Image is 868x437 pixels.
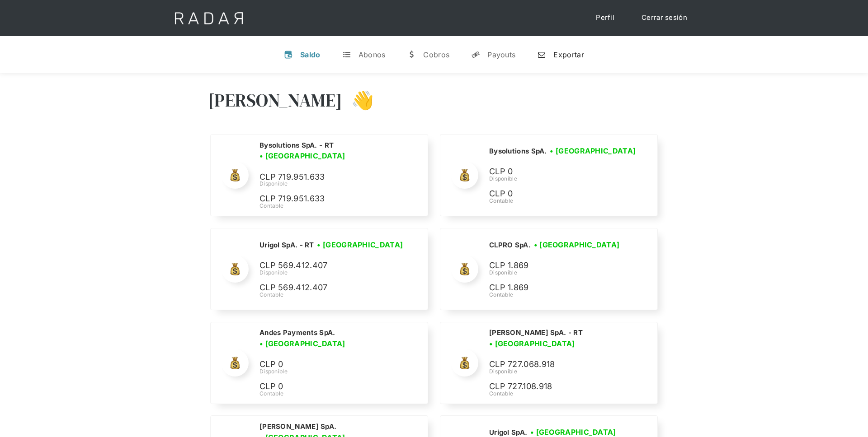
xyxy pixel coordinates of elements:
div: Payouts [487,50,515,59]
div: w [407,50,416,59]
h2: Urigol SpA. - RT [259,241,314,250]
h3: • [GEOGRAPHIC_DATA] [489,338,575,349]
h2: CLPRO SpA. [489,241,531,250]
p: CLP 719.951.633 [259,171,395,184]
div: Disponible [259,180,417,188]
p: CLP 1.869 [489,281,625,294]
p: CLP 0 [259,358,395,371]
p: CLP 719.951.633 [259,192,395,205]
h2: [PERSON_NAME] SpA. [259,422,336,431]
h2: Andes Payments SpA. [259,328,335,337]
p: CLP 0 [489,187,625,200]
div: n [537,50,546,59]
h3: • [GEOGRAPHIC_DATA] [534,239,620,250]
h3: • [GEOGRAPHIC_DATA] [317,239,403,250]
div: Cobros [423,50,449,59]
h2: Urigol SpA. [489,428,527,437]
h3: 👋 [342,89,374,112]
h2: Bysolutions SpA. - RT [259,141,334,150]
a: Cerrar sesión [632,9,696,27]
p: CLP 727.068.918 [489,358,625,371]
div: Disponible [489,175,639,183]
div: Exportar [553,50,584,59]
div: Saldo [300,50,321,59]
div: Abonos [359,50,386,59]
p: CLP 569.412.407 [259,281,395,294]
div: Contable [489,390,646,398]
p: CLP 1.869 [489,259,625,272]
div: Contable [259,202,417,210]
div: Disponible [259,269,406,277]
p: CLP 569.412.407 [259,259,395,272]
h3: • [GEOGRAPHIC_DATA] [550,145,636,156]
p: CLP 727.108.918 [489,380,625,393]
div: v [284,50,293,59]
div: Contable [489,291,625,299]
div: Contable [489,197,639,205]
div: Disponible [489,269,625,277]
h3: • [GEOGRAPHIC_DATA] [259,150,345,161]
div: y [471,50,480,59]
h2: Bysolutions SpA. [489,147,547,156]
div: Contable [259,390,417,398]
div: Disponible [489,367,646,376]
div: Contable [259,291,406,299]
p: CLP 0 [489,165,625,178]
div: Disponible [259,367,417,376]
a: Perfil [587,9,623,27]
h3: [PERSON_NAME] [208,89,342,112]
div: t [342,50,351,59]
p: CLP 0 [259,380,395,393]
h3: • [GEOGRAPHIC_DATA] [259,338,345,349]
h2: [PERSON_NAME] SpA. - RT [489,328,583,337]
